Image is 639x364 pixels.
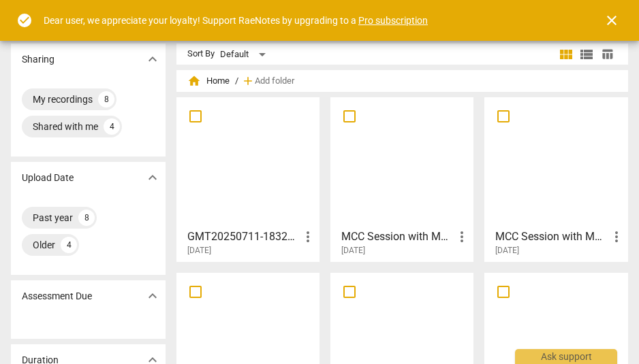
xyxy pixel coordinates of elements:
h3: MCC Session with MM - Playful Prioritization [495,229,608,245]
span: add [241,74,255,88]
a: MCC Session with MM - Playful Prioritization[DATE] [489,102,623,256]
span: home [187,74,201,88]
div: My recordings [33,93,93,106]
span: more_vert [608,229,625,245]
button: Tile view [556,44,576,65]
p: Sharing [22,52,54,67]
button: Close [595,4,628,37]
div: Ask support [515,349,617,364]
div: Dear user, we appreciate your loyalty! Support RaeNotes by upgrading to a [44,14,428,28]
button: Show more [142,286,163,306]
span: [DATE] [341,245,365,257]
div: Default [220,44,270,65]
div: Shared with me [33,120,98,133]
div: 8 [78,210,95,226]
button: List view [576,44,597,65]
h3: GMT20250711-183240_Recording [187,229,300,245]
h3: MCC Session with MM - Room for Creativity [341,229,454,245]
span: / [235,76,238,86]
span: expand_more [144,169,161,186]
span: [DATE] [495,245,519,257]
span: view_list [578,46,595,63]
a: GMT20250711-183240_Recording[DATE] [181,102,315,256]
div: 8 [98,91,114,107]
span: close [604,12,620,29]
span: Home [187,74,230,88]
span: more_vert [454,229,470,245]
div: Older [33,238,55,252]
div: Sort By [187,49,215,59]
button: Show more [142,49,163,69]
span: more_vert [300,229,316,245]
a: Pro subscription [358,15,428,26]
span: view_module [558,46,574,63]
p: Assessment Due [22,289,92,303]
span: expand_more [144,51,161,67]
span: table_chart [601,48,614,61]
span: Add folder [255,76,294,86]
button: Table view [597,44,617,65]
span: check_circle [16,12,33,29]
button: Show more [142,167,163,188]
div: 4 [61,237,77,253]
a: MCC Session with MM - Room for Creativity[DATE] [335,102,469,256]
p: Upload Date [22,171,74,185]
span: [DATE] [187,245,211,257]
span: expand_more [144,288,161,304]
div: Past year [33,211,73,225]
div: 4 [104,118,120,135]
